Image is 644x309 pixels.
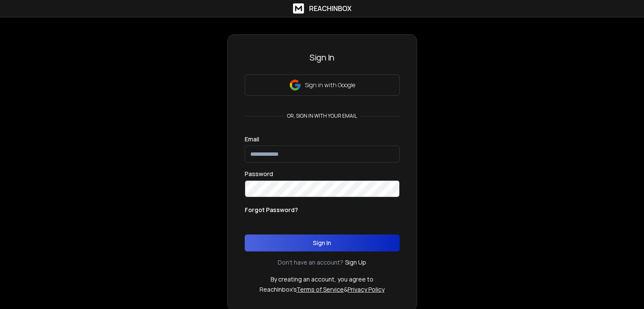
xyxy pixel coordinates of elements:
p: Forgot Password? [245,206,298,214]
label: Email [245,136,259,142]
a: Privacy Policy [348,285,384,293]
p: Don't have an account? [278,258,343,267]
p: ReachInbox's & [260,285,384,294]
p: By creating an account, you agree to [271,275,373,284]
button: Sign in with Google [245,74,400,96]
label: Password [245,171,273,177]
a: ReachInbox [293,3,351,14]
button: Sign In [245,235,400,251]
p: Sign in with Google [305,81,355,89]
a: Sign Up [345,258,366,267]
h3: Sign In [245,52,400,63]
h1: ReachInbox [309,3,351,14]
a: Terms of Service [296,285,344,293]
p: or, sign in with your email [284,113,360,119]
